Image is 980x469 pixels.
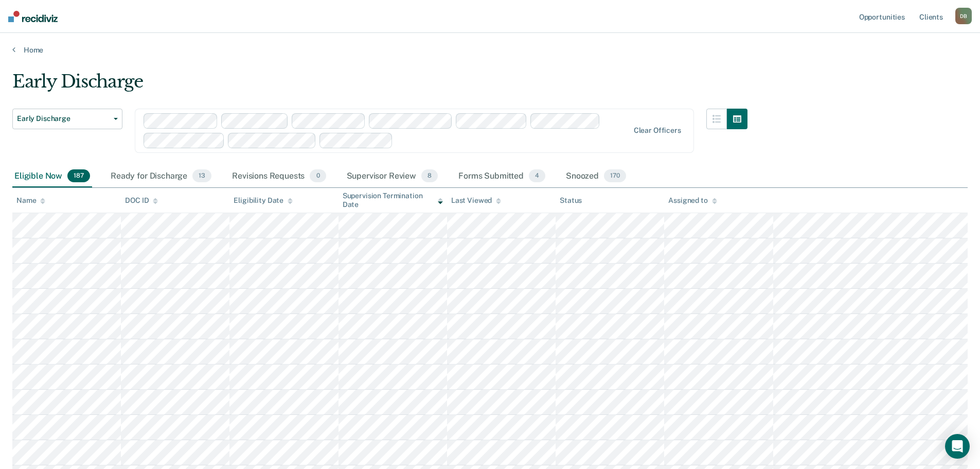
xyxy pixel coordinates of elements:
img: Recidiviz [8,11,58,22]
span: 170 [604,169,626,183]
div: Supervision Termination Date [343,192,443,209]
div: Ready for Discharge13 [109,165,213,188]
button: Early Discharge [12,109,122,129]
a: Home [12,45,968,55]
div: Open Intercom Messenger [945,434,970,459]
div: Forms Submitted4 [456,165,547,188]
div: Clear officers [634,126,681,135]
div: Last Viewed [451,196,501,205]
div: Early Discharge [12,71,747,100]
div: Revisions Requests0 [230,165,328,188]
div: Name [16,196,45,205]
span: 8 [421,169,438,183]
span: 4 [529,169,545,183]
div: Snoozed170 [564,165,628,188]
div: Eligible Now187 [12,165,92,188]
span: 13 [192,169,211,183]
div: DOC ID [125,196,158,205]
span: Early Discharge [17,114,110,123]
div: Assigned to [668,196,717,205]
span: 0 [310,169,326,183]
button: DB [955,8,972,24]
div: Status [560,196,582,205]
div: Supervisor Review8 [345,165,440,188]
div: Eligibility Date [234,196,293,205]
span: 187 [67,169,90,183]
div: D B [955,8,972,24]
